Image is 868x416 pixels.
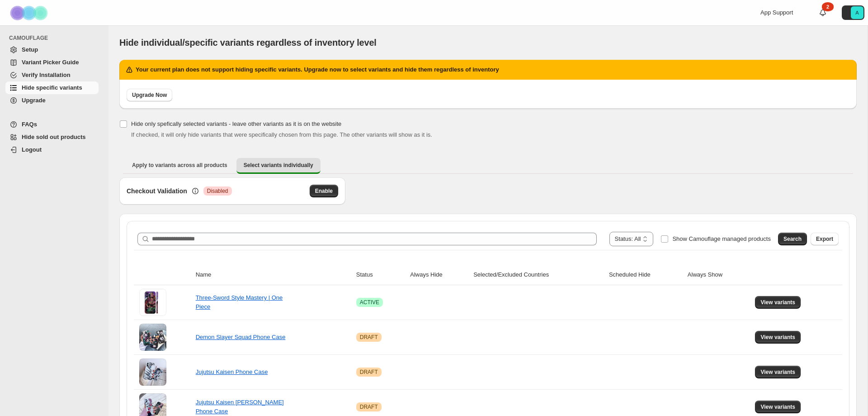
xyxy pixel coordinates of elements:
span: Show Camouflage managed products [672,235,771,242]
span: Hide individual/specific variants regardless of inventory level [119,38,377,48]
span: Hide only spefically selected variants - leave other variants as it is on the website [131,120,341,127]
a: Verify Installation [5,69,99,81]
span: Variant Picker Guide [22,59,79,66]
button: Select variants individually [236,158,321,174]
span: Logout [22,146,42,153]
span: View variants [760,368,795,376]
span: Avatar with initials A [851,6,863,19]
button: View variants [755,296,801,309]
span: Disabled [207,187,228,195]
span: Hide sold out products [22,134,86,140]
img: Demon Slayer Squad Phone Case [139,324,166,351]
span: Export [816,235,833,243]
span: FAQs [22,121,37,128]
span: Upgrade Now [132,91,167,99]
span: App Support [760,9,793,16]
span: Apply to variants across all products [132,162,227,169]
a: Hide specific variants [5,81,99,94]
span: ACTIVE [360,299,379,306]
span: DRAFT [360,334,378,341]
span: View variants [760,403,795,411]
a: Demon Slayer Squad Phone Case [196,334,286,340]
span: Select variants individually [244,162,313,169]
img: Three-Sword Style Mastery | One Piece [139,289,166,316]
text: A [855,10,859,15]
span: View variants [760,299,795,306]
th: Selected/Excluded Countries [471,265,606,285]
a: Jujutsu Kaisen Phone Case [196,368,268,375]
span: If checked, it will only hide variants that were specifically chosen from this page. The other va... [131,131,432,138]
span: Setup [22,46,38,53]
th: Status [354,265,408,285]
span: Upgrade [22,97,46,104]
span: View variants [760,334,795,341]
span: CAMOUFLAGE [9,34,102,42]
th: Scheduled Hide [606,265,685,285]
button: View variants [755,401,801,413]
button: Export [811,233,839,245]
span: Enable [315,187,333,195]
a: Upgrade Now [127,89,172,101]
span: DRAFT [360,403,378,411]
th: Always Hide [407,265,471,285]
button: Enable [310,185,338,197]
h2: Your current plan does not support hiding specific variants. Upgrade now to select variants and h... [136,65,499,74]
a: FAQs [5,118,99,131]
h3: Checkout Validation [127,186,187,196]
span: DRAFT [360,368,378,376]
a: Logout [5,143,99,156]
img: Camouflage [7,0,52,25]
span: Search [783,235,802,243]
a: Upgrade [5,94,99,107]
th: Name [193,265,354,285]
a: 2 [818,8,827,17]
a: Setup [5,43,99,56]
a: Jujutsu Kaisen [PERSON_NAME] Phone Case [196,399,284,415]
button: View variants [755,331,801,344]
a: Hide sold out products [5,131,99,143]
span: Verify Installation [22,72,71,78]
button: Search [778,233,807,245]
th: Always Show [685,265,753,285]
div: 2 [822,2,834,11]
a: Three-Sword Style Mastery | One Piece [196,294,283,310]
span: Hide specific variants [22,84,82,91]
a: Variant Picker Guide [5,56,99,69]
button: Apply to variants across all products [125,158,235,172]
button: Avatar with initials A [842,5,864,20]
img: Jujutsu Kaisen Phone Case [139,359,166,386]
button: View variants [755,366,801,378]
